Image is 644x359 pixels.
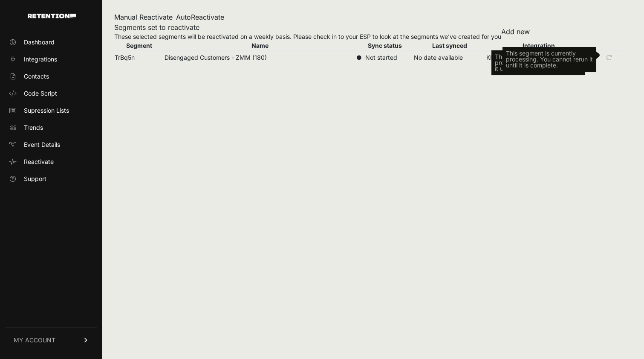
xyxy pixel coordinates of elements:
span: Trends [24,123,43,132]
a: Integrations [5,53,97,66]
div: This segment is currently processing. You cannot delete it until it is complete. [491,50,585,75]
td: No date available [413,51,486,65]
span: Integrations [24,55,57,64]
a: Reactivate [5,155,97,169]
div: This segment is currently processing. You cannot rerun it until it is complete. [502,47,596,72]
span: Reactivate [24,158,54,166]
th: Last synced [413,41,486,51]
a: Supression Lists [5,104,97,117]
a: Event Details [5,138,97,152]
span: Contacts [24,72,49,81]
td: TrBq5n [114,51,164,65]
a: Contacts [5,70,97,83]
span: Supression Lists [24,106,69,115]
span: Dashboard [24,38,55,47]
div: Not started [356,53,413,62]
a: Add new [501,27,530,36]
span: Support [24,175,46,183]
td: Disengaged Customers - ZMM (180) [164,51,356,65]
th: Integration [486,41,591,51]
a: Code Script [5,87,97,100]
span: Code Script [24,89,57,98]
a: MY ACCOUNT [5,327,97,353]
span: MY ACCOUNT [14,336,55,344]
a: Trends [5,121,97,134]
a: Dashboard [5,35,97,49]
img: Retention.com [28,14,76,18]
span: ● [356,53,362,62]
a: Support [5,172,97,186]
span: Event Details [24,140,60,149]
